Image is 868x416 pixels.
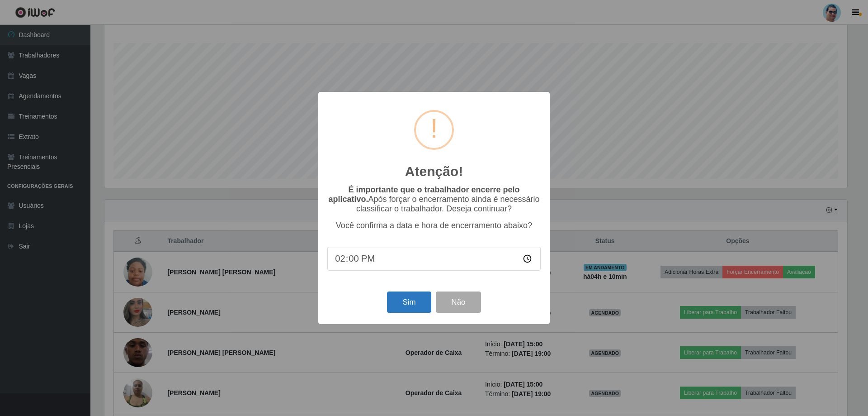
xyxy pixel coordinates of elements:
p: Você confirma a data e hora de encerramento abaixo? [327,221,541,230]
button: Não [436,292,481,313]
b: É importante que o trabalhador encerre pelo aplicativo. [328,185,519,204]
button: Sim [387,292,431,313]
p: Após forçar o encerramento ainda é necessário classificar o trabalhador. Deseja continuar? [327,185,541,214]
h2: Atenção! [405,163,463,180]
